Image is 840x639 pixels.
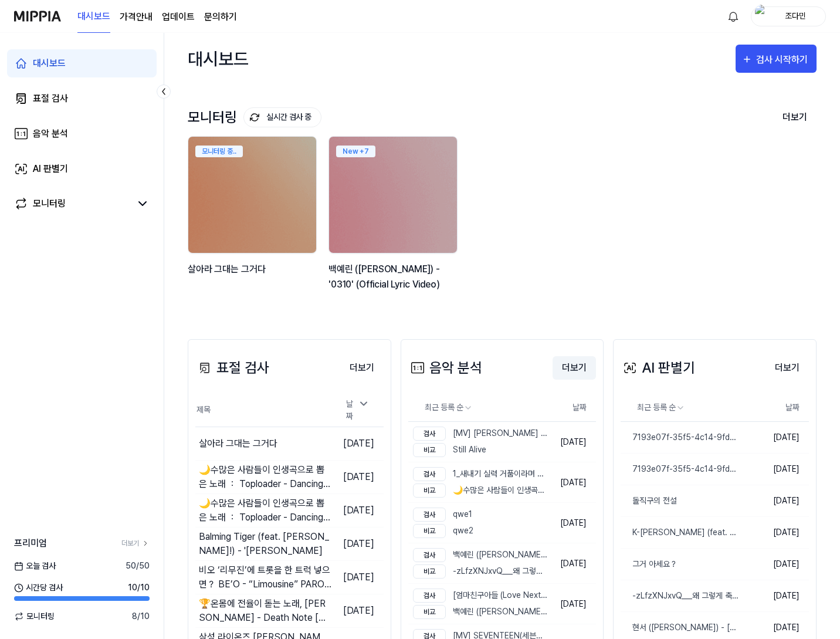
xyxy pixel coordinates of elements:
[621,621,741,634] div: 현서 ([PERSON_NAME]) - [PERSON_NAME] [가사/Lyrics]
[551,543,596,584] td: [DATE]
[132,610,150,623] span: 8 / 10
[621,463,741,475] div: 7193e07f-35f5-4c14-9fdb-eaf0fcf393c5
[413,564,549,579] div: -zLfzXNJxvQ___왜 그렇게 축 처져있는건데？🔴 Black Gryph0n & Baasik - DAISIES 가사해석⧸팝송추천
[195,394,332,427] th: 제목
[741,394,809,422] th: 날짜
[188,262,319,292] div: 살아라 그대는 그거다
[14,581,63,594] span: 시간당 검사
[120,10,153,24] button: 가격안내
[621,485,741,516] a: 돌직구의 전설
[33,127,68,141] div: 음악 분석
[413,524,446,538] div: 비교
[199,563,332,591] div: 비오 ‘리무진’에 트롯을 한 트럭 넣으면？ BE’O - “Limousine” PARODY
[328,136,460,304] a: New +7backgroundIamge백예린 ([PERSON_NAME]) - '0310' (Official Lyric Video)
[551,503,596,543] td: [DATE]
[621,526,741,539] div: K-[PERSON_NAME] (feat. HUNTR⧸X)
[188,107,321,127] div: 모니터링
[14,536,47,550] span: 프리미엄
[621,431,741,444] div: 7193e07f-35f5-4c14-9fdb-eaf0fcf393c5
[413,605,549,619] div: 백예린 ([PERSON_NAME]) - '0310' (Official Lyric Video)
[195,357,269,378] div: 표절 검사
[332,460,384,493] td: [DATE]
[621,558,678,570] div: 그거 아세요？
[755,5,769,28] img: profile
[736,45,817,73] button: 검사 시작하기
[408,543,551,583] a: 검사백예린 ([PERSON_NAME]) - '0310' (Official Lyric Video)비교-zLfzXNJxvQ___왜 그렇게 축 처져있는건데？🔴 Black Gryph...
[413,548,446,562] div: 검사
[413,484,446,498] div: 비교
[621,422,741,453] a: 7193e07f-35f5-4c14-9fdb-eaf0fcf393c5
[741,422,809,454] td: [DATE]
[741,454,809,485] td: [DATE]
[162,10,195,24] a: 업데이트
[33,162,68,176] div: AI 판별기
[413,443,446,457] div: 비교
[408,584,551,624] a: 검사[엄마친구아들 (Love Next Door) OST Part 2] [PERSON_NAME] (HA SUNG WOON) - What are we MV비교백예린 ([PERSO...
[340,356,384,380] button: 더보기
[413,508,473,522] div: qwe1
[408,422,551,462] a: 검사[MV] [PERSON_NAME] - 결혼 행진곡 ｜ [DF FILM] [PERSON_NAME]([PERSON_NAME])비교Still Alive
[413,589,549,603] div: [엄마친구아들 (Love Next Door) OST Part 2] [PERSON_NAME] (HA SUNG WOON) - What are we MV
[551,462,596,503] td: [DATE]
[621,454,741,485] a: 7193e07f-35f5-4c14-9fdb-eaf0fcf393c5
[199,597,332,625] div: 🏆온몸에 전율이 돋는 노래, [PERSON_NAME] - Death Note [가사⧸뮤지컬⧸데스노트]
[195,146,243,157] div: 모니터링 중..
[621,357,695,378] div: AI 판별기
[199,530,332,558] div: Balming Tiger (feat. [PERSON_NAME]!) - '[PERSON_NAME]
[756,52,811,67] div: 검사 시작하기
[413,589,446,603] div: 검사
[741,485,809,517] td: [DATE]
[7,155,157,183] a: AI 판별기
[199,463,332,491] div: 🌙수많은 사람들이 인생곡으로 뽑은 노래 ： Toploader - Dancing in the
[328,262,460,292] div: 백예린 ([PERSON_NAME]) - '0310' (Official Lyric Video)
[773,105,817,130] button: 더보기
[621,495,677,507] div: 돌직구의 전설
[14,560,56,572] span: 오늘 검사
[14,197,131,211] a: 모니터링
[336,146,375,157] div: New + 7
[413,524,473,538] div: qwe2
[413,427,549,441] div: [MV] [PERSON_NAME] - 결혼 행진곡 ｜ [DF FILM] [PERSON_NAME]([PERSON_NAME])
[188,137,316,253] img: backgroundIamge
[621,549,741,580] a: 그거 아세요？
[250,113,259,122] img: monitoring Icon
[551,422,596,462] td: [DATE]
[332,493,384,527] td: [DATE]
[332,527,384,560] td: [DATE]
[413,605,446,619] div: 비교
[551,584,596,624] td: [DATE]
[726,9,740,23] img: 알림
[551,394,596,422] th: 날짜
[766,356,809,380] button: 더보기
[332,594,384,627] td: [DATE]
[7,84,157,113] a: 표절 검사
[773,9,818,22] div: 조다민
[621,580,741,611] a: -zLfzXNJxvQ___왜 그렇게 축 처져있는건데？🔴 Black Gryph0n & Baasik - DAISIES 가사해석⧸팝송추천
[128,581,150,594] span: 10 / 10
[413,548,549,562] div: 백예린 ([PERSON_NAME]) - '0310' (Official Lyric Video)
[204,10,237,24] a: 문의하기
[188,45,249,73] div: 대시보드
[332,560,384,594] td: [DATE]
[413,508,446,522] div: 검사
[621,590,741,602] div: -zLfzXNJxvQ___왜 그렇게 축 처져있는건데？🔴 Black Gryph0n & Baasik - DAISIES 가사해석⧸팝송추천
[341,394,374,426] div: 날짜
[199,496,332,525] div: 🌙수많은 사람들이 인생곡으로 뽑은 노래 ： Toploader - Dancing in the
[199,437,277,451] div: 살아라 그대는 그거다
[553,356,596,380] button: 더보기
[408,462,551,502] a: 검사1_새내기 실력 거품이라며 언빌리버블_용아연,제니퍼비교🌙수많은 사람들이 인생곡으로 뽑은 노래 ： Toploader - Dancing in the
[33,56,66,70] div: 대시보드
[621,517,741,548] a: K-[PERSON_NAME] (feat. HUNTR⧸X)
[413,467,549,481] div: 1_새내기 실력 거품이라며 언빌리버블_용아연,제니퍼
[413,484,549,498] div: 🌙수많은 사람들이 인생곡으로 뽑은 노래 ： Toploader - Dancing in the
[741,517,809,549] td: [DATE]
[413,467,446,481] div: 검사
[188,136,319,304] a: 모니터링 중..backgroundIamge살아라 그대는 그거다
[413,427,446,441] div: 검사
[14,610,55,623] span: 모니터링
[77,1,110,33] a: 대시보드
